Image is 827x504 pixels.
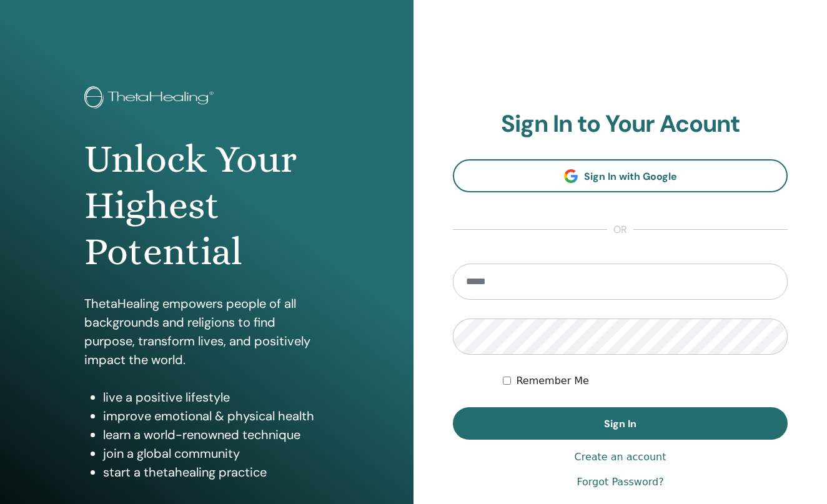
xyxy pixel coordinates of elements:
[103,425,329,444] li: learn a world-renowned technique
[84,294,329,369] p: ThetaHealing empowers people of all backgrounds and religions to find purpose, transform lives, a...
[84,136,329,275] h1: Unlock Your Highest Potential
[103,407,329,425] li: improve emotional & physical health
[604,417,636,430] span: Sign In
[577,475,663,490] a: Forgot Password?
[453,159,788,192] a: Sign In with Google
[503,373,788,388] div: Keep me authenticated indefinitely or until I manually logout
[516,373,589,388] label: Remember Me
[584,170,677,183] span: Sign In with Google
[103,444,329,463] li: join a global community
[453,407,788,440] button: Sign In
[103,388,329,407] li: live a positive lifestyle
[574,450,666,465] a: Create an account
[607,222,633,237] span: or
[453,110,788,139] h2: Sign In to Your Acount
[103,463,329,482] li: start a thetahealing practice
